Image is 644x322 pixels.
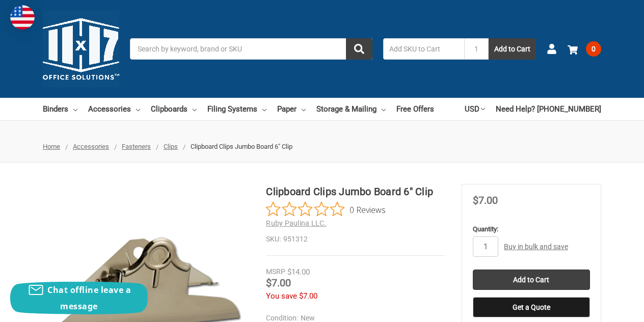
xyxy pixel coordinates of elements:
input: Search by keyword, brand or SKU [130,38,372,60]
h1: Clipboard Clips Jumbo Board 6" Clip [266,184,445,199]
span: Clipboard Clips Jumbo Board 6" Clip [191,143,292,150]
span: $14.00 [287,267,310,277]
dt: SKU: [266,234,281,245]
img: 11x17.com [43,11,119,87]
button: Chat offline leave a message [10,282,148,314]
a: Accessories [73,143,109,150]
span: Chat offline leave a message [47,284,131,312]
span: You save [266,291,297,301]
a: Fasteners [122,143,151,150]
a: Need Help? [PHONE_NUMBER] [496,98,601,120]
a: Clips [164,143,178,150]
a: Buy in bulk and save [504,243,568,251]
a: Free Offers [396,98,434,120]
input: Add SKU to Cart [383,38,464,60]
span: $7.00 [473,194,498,206]
a: Ruby Paulina LLC. [266,219,326,227]
button: Get a Quote [473,297,590,317]
a: USD [465,98,485,120]
a: 0 [568,36,601,62]
span: 0 [586,41,601,57]
a: Filing Systems [207,98,266,120]
div: MSRP [266,266,285,277]
a: Storage & Mailing [316,98,386,120]
button: Add to Cart [489,38,536,60]
a: Clipboards [151,98,197,120]
span: $7.00 [299,291,317,301]
a: Binders [43,98,77,120]
span: 0 Reviews [350,202,386,217]
a: Paper [277,98,306,120]
span: $7.00 [266,277,291,289]
img: duty and tax information for United States [10,5,35,30]
a: Home [43,143,60,150]
label: Quantity: [473,224,590,234]
dd: 951312 [266,234,445,245]
a: Accessories [88,98,140,120]
input: Add to Cart [473,270,590,290]
button: Rated 0 out of 5 stars from 0 reviews. Jump to reviews. [266,202,386,217]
